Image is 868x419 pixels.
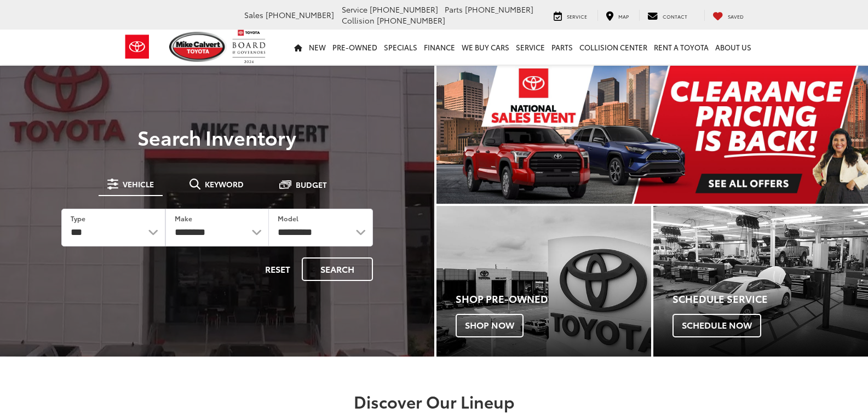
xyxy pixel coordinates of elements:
div: Toyota [653,206,868,357]
span: [PHONE_NUMBER] [266,9,334,20]
button: Search [302,257,373,281]
a: Rent a Toyota [651,30,712,65]
span: Parts [445,4,463,15]
span: Sales [244,9,263,20]
div: Toyota [436,206,651,357]
h2: Discover Our Lineup [48,392,820,410]
span: Schedule Now [672,314,761,337]
label: Model [278,214,298,223]
a: Schedule Service Schedule Now [653,206,868,357]
img: Toyota [117,29,158,65]
span: [PHONE_NUMBER] [370,4,438,15]
a: Shop Pre-Owned Shop Now [436,206,651,357]
a: Service [513,30,548,65]
span: Service [342,4,367,15]
span: Service [567,13,587,20]
a: About Us [712,30,755,65]
span: [PHONE_NUMBER] [377,15,445,26]
h4: Schedule Service [672,294,868,305]
a: My Saved Vehicles [704,10,752,21]
a: Collision Center [576,30,651,65]
span: Map [618,13,629,20]
span: Keyword [205,180,244,188]
span: Vehicle [123,180,154,188]
a: Home [291,30,306,65]
span: [PHONE_NUMBER] [465,4,533,15]
a: Parts [548,30,576,65]
span: Budget [296,181,327,188]
a: New [306,30,329,65]
span: Saved [728,13,744,20]
h4: Shop Pre-Owned [456,294,651,305]
a: Map [597,10,637,21]
a: Contact [639,10,695,21]
span: Collision [342,15,375,26]
img: Mike Calvert Toyota [169,32,227,62]
a: Pre-Owned [329,30,381,65]
span: Contact [663,13,687,20]
a: Service [545,10,595,21]
label: Type [71,214,85,223]
label: Make [175,214,192,223]
button: Reset [256,257,300,281]
span: Shop Now [456,314,524,337]
a: WE BUY CARS [458,30,513,65]
h3: Search Inventory [46,126,388,148]
a: Specials [381,30,421,65]
a: Finance [421,30,458,65]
